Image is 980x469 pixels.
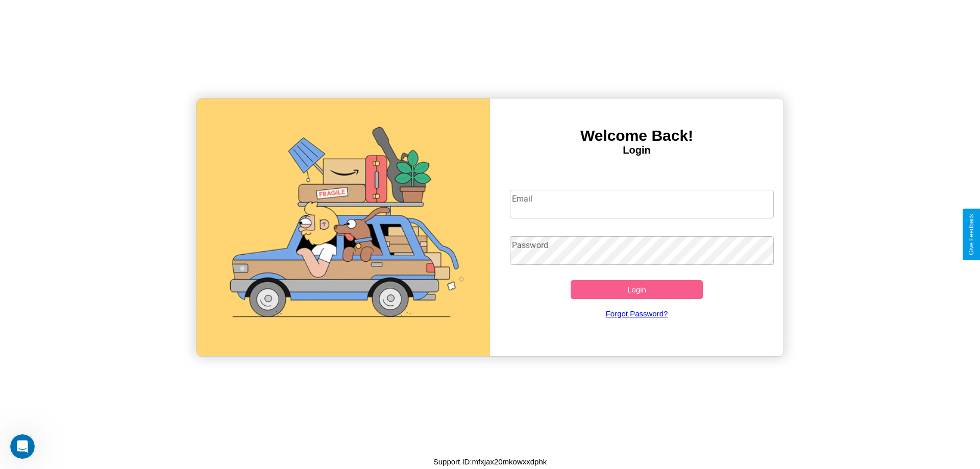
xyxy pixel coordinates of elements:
[571,280,703,299] button: Login
[433,455,547,468] p: Support ID: mfxjax20mkowxxdphk
[197,98,490,356] img: gif
[505,299,769,328] a: Forgot Password?
[968,214,975,255] div: Give Feedback
[10,434,35,459] iframe: Intercom live chat
[490,144,783,156] h4: Login
[490,127,783,144] h3: Welcome Back!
